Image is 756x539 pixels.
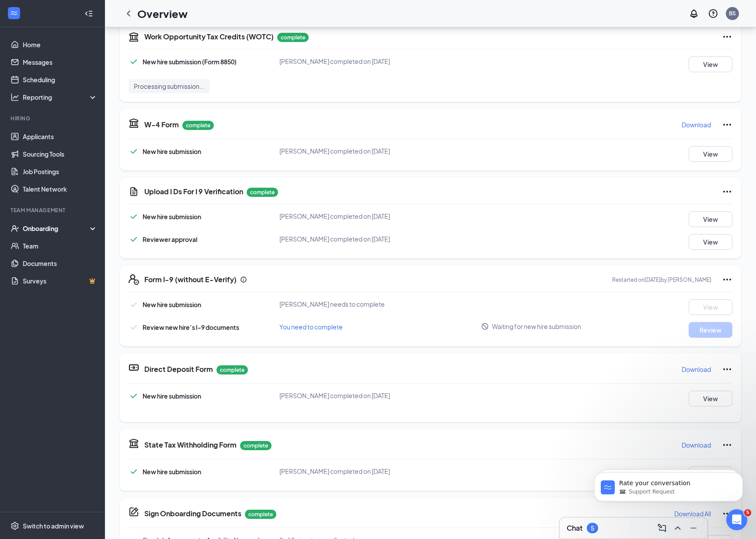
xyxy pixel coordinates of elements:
[129,31,139,42] svg: TaxGovernmentIcon
[7,102,168,163] div: DJ says…
[681,438,711,452] button: Download
[111,168,161,177] div: how do i do that
[123,8,134,19] a: ChevronLeft
[492,322,581,331] span: Waiting for new hire submission
[80,225,95,240] button: Scroll to bottom
[581,454,756,515] iframe: Intercom notifications message
[129,186,139,197] svg: CustomFormIcon
[7,102,143,156] div: Thank you for witing Bir,Can you restart the module and tag it as " A [DEMOGRAPHIC_DATA]"let me k...
[144,509,241,518] h5: Sign Onboarding Documents
[10,9,18,17] svg: WorkstreamLogo
[23,272,98,290] a: SurveysCrown
[23,71,98,88] a: Scheduling
[129,322,139,332] svg: Checkmark
[14,223,136,231] div: You can tap on the 3 dots, then Restart.
[14,120,136,137] div: Can you restart the module and tag it as " A [DEMOGRAPHIC_DATA]"
[240,441,272,450] p: complete
[10,115,96,122] div: Hiring
[279,323,343,331] span: You need to complete
[150,260,164,274] button: Send a message…
[23,53,98,71] a: Messages
[129,274,139,285] svg: FormI9EVerifyIcon
[47,30,127,48] a: Support Request
[23,255,98,272] a: Documents
[143,301,201,308] span: New hire submission
[240,276,247,283] svg: Info
[42,264,49,271] button: Upload attachment
[726,509,747,530] iframe: Intercom live chat
[56,264,63,271] button: Start recording
[42,11,81,20] p: Active 1h ago
[143,58,237,66] span: New hire submission (Form 8850)
[481,322,489,330] svg: Blocked
[8,294,80,300] span: Can't load new messages
[23,224,90,233] div: Onboarding
[722,364,732,374] svg: Ellipses
[14,38,136,64] div: I can check on that. Please give me 5 to 10 minutes. I will get back to you as soon as I can.
[6,3,22,20] button: go back
[143,235,197,243] span: Reviewer approval
[682,365,711,374] p: Download
[689,56,732,72] button: View
[144,32,274,42] h5: Work Opportunity Tax Credits (WOTC)
[277,33,309,42] p: complete
[23,521,84,530] div: Switch to admin view
[245,510,276,519] p: complete
[689,299,732,315] button: View
[722,274,732,285] svg: Ellipses
[143,323,239,331] span: Review new hire’s I-9 documents
[23,36,98,53] a: Home
[681,118,711,132] button: Download
[23,180,98,198] a: Talent Network
[722,440,732,450] svg: Ellipses
[729,10,736,17] div: BS
[23,145,98,163] a: Sourcing Tools
[129,234,139,245] svg: Checkmark
[182,121,214,130] p: complete
[7,183,168,217] div: Bir says…
[7,245,167,260] textarea: Message…
[7,217,168,443] div: DJ says…
[42,4,50,11] h1: DJ
[10,224,19,233] svg: UserCheck
[671,521,685,535] button: ChevronUp
[722,119,732,130] svg: Ellipses
[657,523,667,533] svg: ComposeMessage
[279,212,390,220] span: [PERSON_NAME] completed on [DATE]
[689,146,732,162] button: View
[144,187,243,196] h5: Upload I Ds For I 9 Verification
[688,523,699,533] svg: Minimize
[279,300,385,308] span: [PERSON_NAME] needs to complete
[104,163,168,182] div: how do i do that
[655,521,669,535] button: ComposeMessage
[137,6,188,21] h1: Overview
[144,120,179,129] h5: W-4 Form
[279,467,390,475] span: [PERSON_NAME] completed on [DATE]
[38,188,161,205] div: if i restart the basic information , it will require to restart all the modules
[279,235,390,243] span: [PERSON_NAME] completed on [DATE]
[686,521,700,535] button: Minimize
[216,365,248,374] p: complete
[129,438,139,448] svg: TaxGovernmentIcon
[25,5,39,19] img: Profile image for DJ
[591,525,594,532] div: 5
[681,362,711,376] button: Download
[10,521,19,530] svg: Settings
[143,147,201,155] span: New hire submission
[129,56,139,67] svg: Checkmark
[722,186,732,197] svg: Ellipses
[137,3,153,20] button: Home
[153,3,169,19] div: Close
[279,392,390,399] span: [PERSON_NAME] completed on [DATE]
[23,93,98,101] div: Reporting
[279,147,390,155] span: [PERSON_NAME] completed on [DATE]
[23,163,98,180] a: Job Postings
[129,211,139,222] svg: Checkmark
[279,57,390,65] span: [PERSON_NAME] completed on [DATE]
[133,294,167,300] button: Reconnect
[129,391,139,401] svg: Checkmark
[14,142,136,150] div: let me know if the issue persists.
[143,468,201,476] span: New hire submission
